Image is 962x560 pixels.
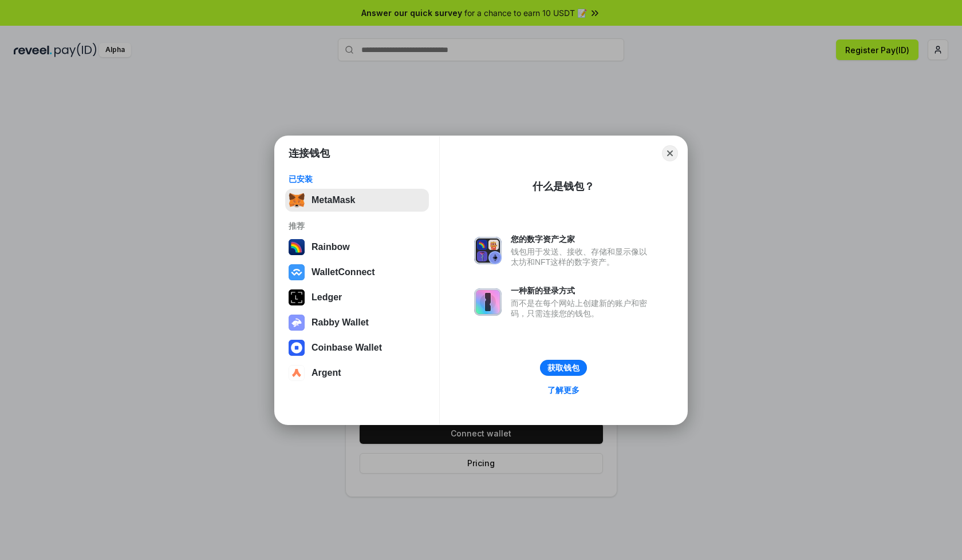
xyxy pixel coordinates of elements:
[547,363,579,373] div: 获取钱包
[312,368,341,378] div: Argent
[285,236,429,259] button: Rainbow
[285,261,429,284] button: WalletConnect
[474,237,502,264] img: svg+xml,%3Csvg%20xmlns%3D%22http%3A%2F%2Fwww.w3.org%2F2000%2Fsvg%22%20fill%3D%22none%22%20viewBox...
[541,383,586,398] a: 了解更多
[289,221,425,231] div: 推荐
[285,362,429,384] button: Argent
[289,340,305,356] img: svg+xml,%3Csvg%20width%3D%2228%22%20height%3D%2228%22%20viewBox%3D%220%200%2028%2028%22%20fill%3D...
[289,289,305,305] img: svg+xml,%3Csvg%20xmlns%3D%22http%3A%2F%2Fwww.w3.org%2F2000%2Fsvg%22%20width%3D%2228%22%20height%3...
[533,180,594,193] div: 什么是钱包？
[289,146,330,160] h1: 连接钱包
[289,315,305,331] img: svg+xml,%3Csvg%20xmlns%3D%22http%3A%2F%2Fwww.w3.org%2F2000%2Fsvg%22%20fill%3D%22none%22%20viewBox...
[662,145,678,161] button: Close
[312,242,350,252] div: Rainbow
[289,239,305,255] img: svg+xml,%3Csvg%20width%3D%22120%22%20height%3D%22120%22%20viewBox%3D%220%200%20120%20120%22%20fil...
[312,292,342,303] div: Ledger
[511,298,653,319] div: 而不是在每个网站上创建新的账户和密码，只需连接您的钱包。
[285,286,429,309] button: Ledger
[312,267,375,277] div: WalletConnect
[511,234,653,244] div: 您的数字资产之家
[511,247,653,267] div: 钱包用于发送、接收、存储和显示像以太坊和NFT这样的数字资产。
[474,288,502,316] img: svg+xml,%3Csvg%20xmlns%3D%22http%3A%2F%2Fwww.w3.org%2F2000%2Fsvg%22%20fill%3D%22none%22%20viewBox...
[547,385,579,395] div: 了解更多
[312,317,369,328] div: Rabby Wallet
[289,264,305,280] img: svg+xml,%3Csvg%20width%3D%2228%22%20height%3D%2228%22%20viewBox%3D%220%200%2028%2028%22%20fill%3D...
[285,189,429,212] button: MetaMask
[511,285,653,296] div: 一种新的登录方式
[285,336,429,359] button: Coinbase Wallet
[312,195,355,205] div: MetaMask
[289,174,425,184] div: 已安装
[312,343,382,353] div: Coinbase Wallet
[289,365,305,381] img: svg+xml,%3Csvg%20width%3D%2228%22%20height%3D%2228%22%20viewBox%3D%220%200%2028%2028%22%20fill%3D...
[289,192,305,208] img: svg+xml,%3Csvg%20fill%3D%22none%22%20height%3D%2233%22%20viewBox%3D%220%200%2035%2033%22%20width%...
[285,311,429,334] button: Rabby Wallet
[540,360,587,376] button: 获取钱包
